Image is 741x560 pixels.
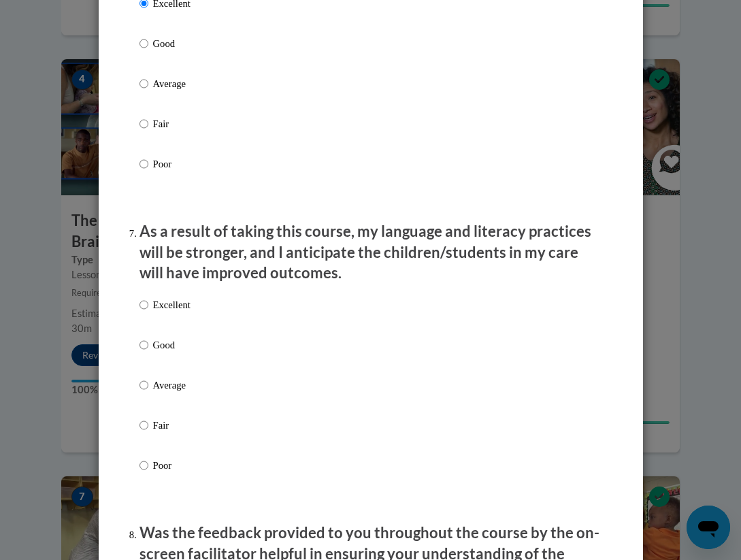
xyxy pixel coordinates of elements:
p: Poor [153,157,191,171]
p: Fair [153,418,191,433]
p: Excellent [153,297,191,312]
input: Good [139,337,148,352]
p: Fair [153,116,191,131]
p: Good [153,36,191,51]
p: Good [153,337,191,352]
input: Fair [139,418,148,433]
input: Poor [139,458,148,473]
p: Average [153,378,191,393]
p: Average [153,76,191,91]
p: As a result of taking this course, my language and literacy practices will be stronger, and I ant... [139,221,602,284]
input: Poor [139,157,148,171]
input: Excellent [139,297,148,312]
input: Good [139,36,148,51]
p: Poor [153,458,191,473]
input: Average [139,76,148,91]
input: Average [139,378,148,393]
input: Fair [139,116,148,131]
